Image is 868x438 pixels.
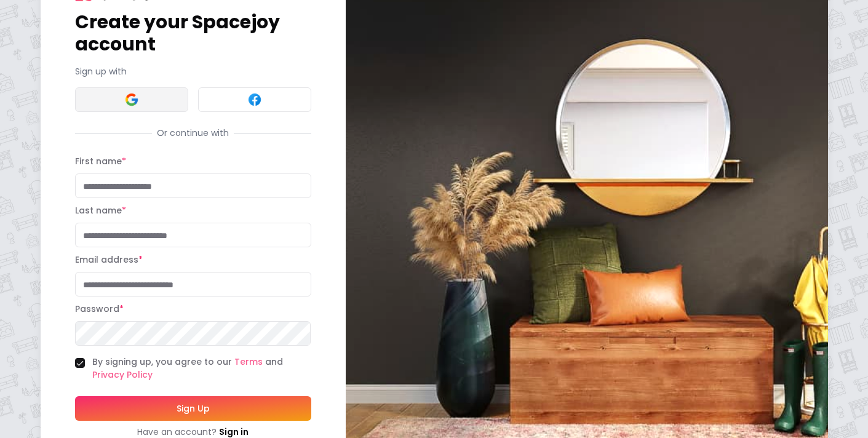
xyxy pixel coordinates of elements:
[92,368,153,381] a: Privacy Policy
[75,253,143,266] label: Email address
[247,92,262,107] img: Facebook signin
[152,127,234,139] span: Or continue with
[92,356,311,381] label: By signing up, you agree to our and
[75,426,311,438] div: Have an account?
[75,204,126,217] label: Last name
[75,396,311,421] button: Sign Up
[124,92,139,107] img: Google signin
[75,65,311,78] p: Sign up with
[75,11,311,55] h1: Create your Spacejoy account
[234,356,263,368] a: Terms
[219,426,249,438] a: Sign in
[75,303,124,315] label: Password
[75,155,126,167] label: First name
